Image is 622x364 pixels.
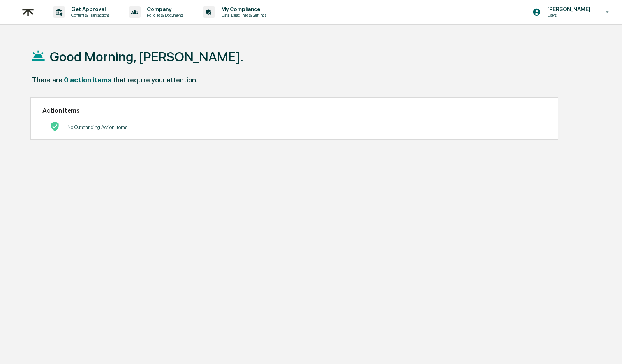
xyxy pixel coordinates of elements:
[67,124,127,130] p: No Outstanding Action Items
[65,12,113,18] p: Content & Transactions
[50,49,243,65] h1: Good Morning, [PERSON_NAME].
[541,12,594,18] p: Users
[215,6,270,12] p: My Compliance
[141,6,187,12] p: Company
[64,76,111,84] div: 0 action items
[32,76,62,84] div: There are
[541,6,594,12] p: [PERSON_NAME]
[50,122,60,131] img: No Actions logo
[113,76,197,84] div: that require your attention.
[65,6,113,12] p: Get Approval
[42,107,546,114] h2: Action Items
[141,12,187,18] p: Policies & Documents
[215,12,270,18] p: Data, Deadlines & Settings
[19,3,37,22] img: logo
